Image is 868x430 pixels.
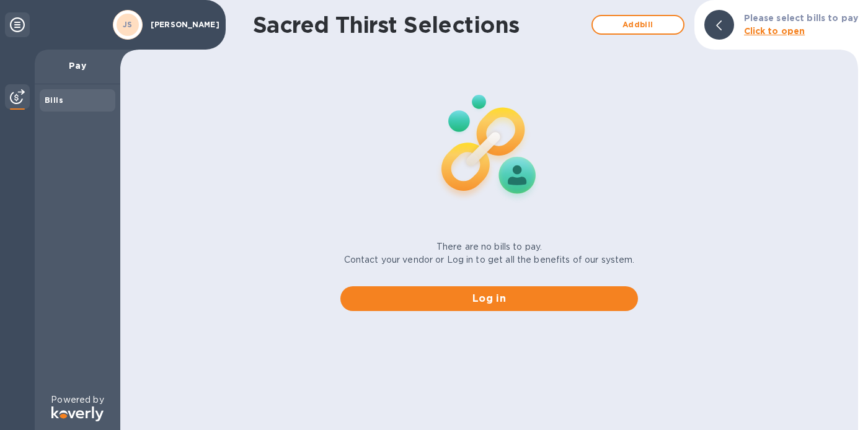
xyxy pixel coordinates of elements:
[45,95,63,105] b: Bills
[744,26,805,36] b: Click to open
[253,12,585,38] h1: Sacred Thirst Selections
[744,13,858,23] b: Please select bills to pay
[45,59,110,72] p: Pay
[51,406,104,421] img: Logo
[51,393,104,406] p: Powered by
[603,17,673,32] span: Add bill
[340,286,638,311] button: Log in
[344,240,635,266] p: There are no bills to pay. Contact your vendor or Log in to get all the benefits of our system.
[350,291,628,306] span: Log in
[151,20,213,29] p: [PERSON_NAME]
[591,15,684,35] button: Addbill
[123,20,133,29] b: JS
